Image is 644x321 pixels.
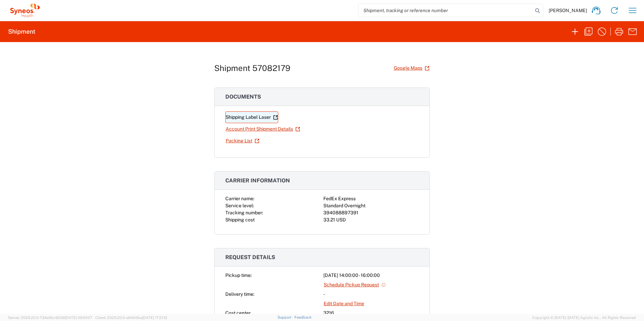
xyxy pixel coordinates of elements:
[323,209,419,216] div: 394088897391
[225,177,290,184] span: Carrier information
[225,273,252,278] span: Pickup time:
[532,315,636,321] span: Copyright © [DATE]-[DATE] Agistix Inc., All Rights Reserved
[225,254,275,260] span: Request details
[549,7,587,13] span: [PERSON_NAME]
[225,111,278,123] a: Shipping Label Laser
[323,195,419,202] div: FedEx Express
[323,291,419,298] div: -
[225,135,260,147] a: Packing List
[225,94,261,100] span: Documents
[65,316,92,320] span: [DATE] 09:51:07
[214,63,290,73] h1: Shipment 57082179
[225,217,255,222] span: Shipping cost
[225,310,251,316] span: Cost center
[8,28,35,36] h2: Shipment
[225,203,254,208] span: Service level:
[294,315,312,319] a: Feedback
[323,298,364,310] a: Edit Date and Time
[323,216,419,223] div: 33.21 USD
[225,291,254,297] span: Delivery time:
[142,316,167,320] span: [DATE] 17:21:12
[225,210,263,215] span: Tracking number:
[358,4,533,17] input: Shipment, tracking or reference number
[225,123,300,135] a: Account Print Shipment Details
[225,196,254,201] span: Carrier name:
[8,316,92,320] span: Server: 2025.20.0-734e5bc92d9
[393,62,430,74] a: Google Maps
[323,310,419,317] div: 3216
[323,272,419,279] div: [DATE] 14:00:00 - 16:00:00
[323,202,419,209] div: Standard Overnight
[95,316,167,320] span: Client: 2025.20.0-e640dba
[278,315,294,319] a: Support
[323,279,386,291] a: Schedule Pickup Request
